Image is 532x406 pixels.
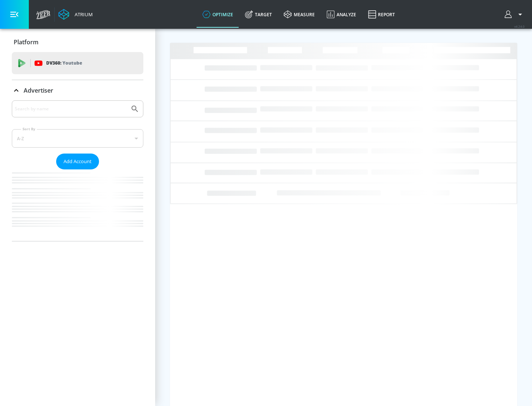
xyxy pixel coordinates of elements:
button: Add Account [56,154,99,169]
div: A-Z [12,129,143,148]
p: Platform [14,38,38,46]
a: optimize [197,1,239,28]
a: measure [278,1,321,28]
a: Analyze [321,1,362,28]
p: Youtube [62,59,82,67]
div: Advertiser [12,100,143,241]
span: Add Account [64,157,92,166]
a: Target [239,1,278,28]
label: Sort By [21,127,37,131]
a: Report [362,1,401,28]
nav: list of Advertiser [12,169,143,241]
a: Atrium [58,9,93,20]
p: DV360: [46,59,82,67]
p: Advertiser [24,86,53,94]
div: Platform [12,32,143,52]
span: v 4.24.0 [514,24,525,28]
div: DV360: Youtube [12,52,143,74]
div: Atrium [72,11,93,18]
div: Advertiser [12,80,143,101]
input: Search by name [15,104,127,114]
